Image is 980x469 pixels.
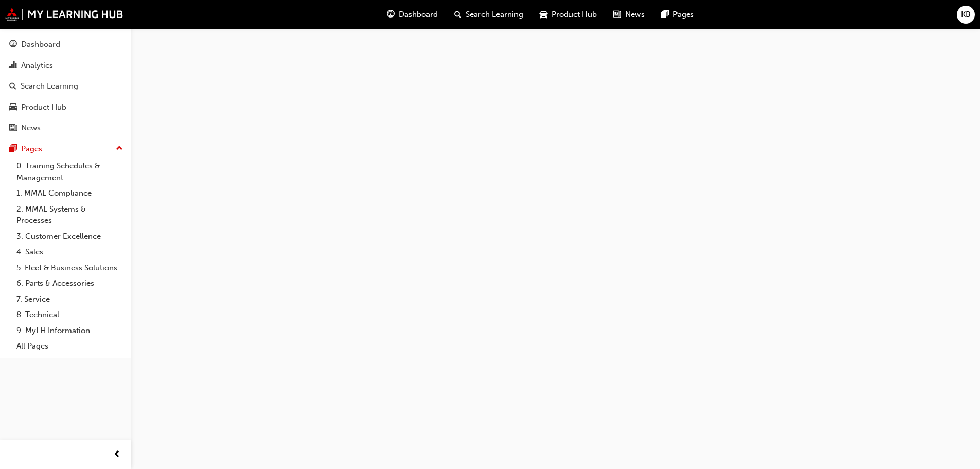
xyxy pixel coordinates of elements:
[12,307,127,323] a: 8. Technical
[12,291,127,307] a: 7. Service
[4,35,127,54] a: Dashboard
[21,122,41,134] div: News
[12,201,127,229] a: 2. MMAL Systems & Processes
[4,56,127,75] a: Analytics
[551,9,597,21] span: Product Hub
[12,338,127,354] a: All Pages
[12,229,127,245] a: 3. Customer Excellence
[961,9,971,21] span: KB
[540,8,547,21] span: car-icon
[446,4,531,25] a: search-iconSearch Learning
[673,9,694,21] span: Pages
[9,40,17,49] span: guage-icon
[21,101,66,113] div: Product Hub
[4,77,127,96] a: Search Learning
[613,8,621,21] span: news-icon
[9,82,16,91] span: search-icon
[957,6,975,24] button: KB
[5,8,123,21] img: mmal
[21,80,78,92] div: Search Learning
[12,244,127,260] a: 4. Sales
[4,33,127,140] button: DashboardAnalyticsSearch LearningProduct HubNews
[4,118,127,137] a: News
[12,323,127,339] a: 9. MyLH Information
[12,260,127,276] a: 5. Fleet & Business Solutions
[21,143,42,155] div: Pages
[605,4,653,25] a: news-iconNews
[4,140,127,159] button: Pages
[661,8,669,21] span: pages-icon
[9,124,17,133] span: news-icon
[21,60,53,72] div: Analytics
[12,185,127,201] a: 1. MMAL Compliance
[12,275,127,291] a: 6. Parts & Accessories
[653,4,702,25] a: pages-iconPages
[4,98,127,117] a: Product Hub
[9,61,17,71] span: chart-icon
[466,9,523,21] span: Search Learning
[9,145,17,154] span: pages-icon
[9,103,17,112] span: car-icon
[387,8,395,21] span: guage-icon
[454,8,461,21] span: search-icon
[399,9,438,21] span: Dashboard
[21,39,60,50] div: Dashboard
[113,448,121,461] span: prev-icon
[116,142,123,155] span: up-icon
[625,9,645,21] span: News
[531,4,605,25] a: car-iconProduct Hub
[379,4,446,25] a: guage-iconDashboard
[12,158,127,185] a: 0. Training Schedules & Management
